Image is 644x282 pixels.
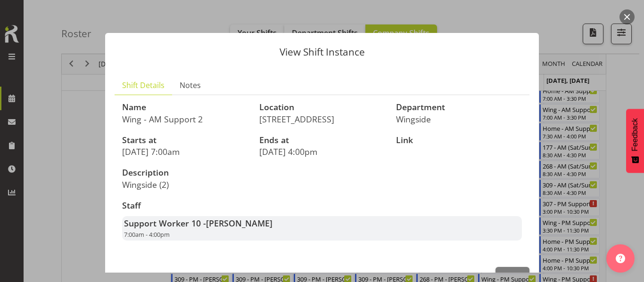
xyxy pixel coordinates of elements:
span: Feedback [631,118,639,151]
h3: Staff [122,201,522,210]
p: Wing - AM Support 2 [122,114,248,124]
h3: Location [259,103,385,112]
h3: Description [122,168,316,177]
button: Feedback - Show survey [626,109,644,173]
h3: Department [396,103,522,112]
span: Notes [180,80,201,91]
span: 7:00am - 4:00pm [124,230,170,239]
p: [DATE] 4:00pm [259,146,385,157]
h3: Ends at [259,136,385,145]
p: [STREET_ADDRESS] [259,114,385,124]
p: [DATE] 7:00am [122,146,248,157]
h3: Starts at [122,136,248,145]
p: View Shift Instance [115,47,529,57]
p: Wingside (2) [122,179,316,190]
img: help-xxl-2.png [616,254,625,263]
h3: Name [122,103,248,112]
span: [PERSON_NAME] [206,218,272,229]
strong: Support Worker 10 - [124,218,272,229]
h3: Link [396,136,522,145]
p: Wingside [396,114,522,124]
span: Shift Details [122,80,165,91]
